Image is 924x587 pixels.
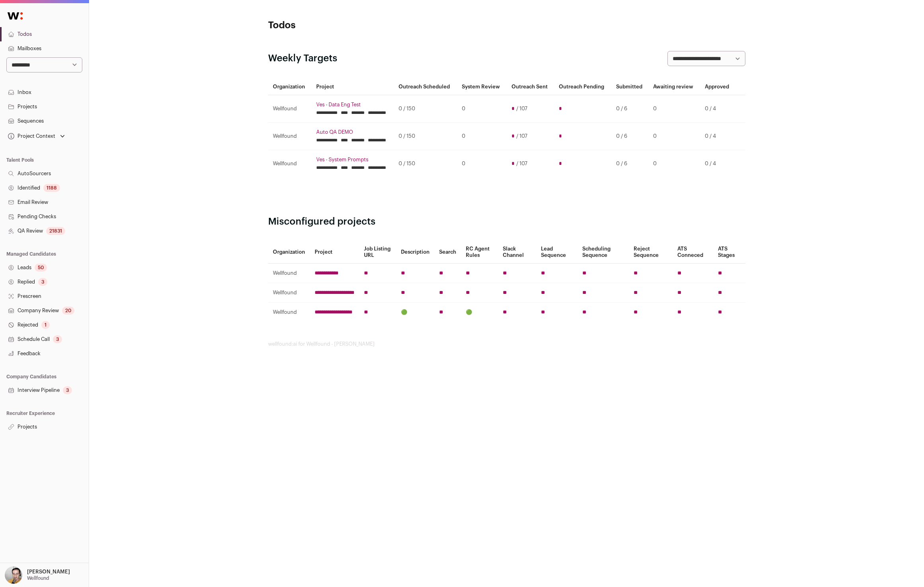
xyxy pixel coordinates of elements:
[6,133,55,139] div: Project Context
[611,95,649,123] td: 0 / 6
[516,106,527,112] span: / 107
[394,79,457,95] th: Outreach Scheduled
[63,386,72,394] div: 3
[5,566,22,584] img: 144000-medium_jpg
[457,150,507,178] td: 0
[268,79,311,95] th: Organization
[457,95,507,123] td: 0
[516,160,527,167] span: / 107
[396,303,434,322] td: 🟢
[507,79,554,95] th: Outreach Sent
[268,95,311,123] td: Wellfound
[268,52,337,65] h2: Weekly Targets
[611,150,649,178] td: 0 / 6
[6,131,66,142] button: Open dropdown
[457,79,507,95] th: System Review
[268,303,310,322] td: Wellfound
[3,566,72,584] button: Open dropdown
[46,227,65,235] div: 21831
[578,241,629,264] th: Scheduling Sequence
[396,241,434,264] th: Description
[268,264,310,283] td: Wellfound
[700,123,735,150] td: 0 / 4
[62,307,74,315] div: 20
[648,95,700,123] td: 0
[434,241,461,264] th: Search
[648,123,700,150] td: 0
[310,241,359,264] th: Project
[536,241,578,264] th: Lead Sequence
[611,123,649,150] td: 0 / 6
[359,241,396,264] th: Job Listing URL
[461,303,498,322] td: 🟢
[316,129,389,135] a: Auto QA DEMO
[311,79,394,95] th: Project
[268,241,310,264] th: Organization
[38,278,47,286] div: 3
[648,150,700,178] td: 0
[27,575,49,581] p: Wellfound
[457,123,507,150] td: 0
[673,241,714,264] th: ATS Conneced
[268,283,310,303] td: Wellfound
[700,150,735,178] td: 0 / 4
[394,95,457,123] td: 0 / 150
[394,123,457,150] td: 0 / 150
[268,150,311,178] td: Wellfound
[53,335,62,343] div: 3
[268,19,427,32] h1: Todos
[316,157,389,163] a: Ves - System Prompts
[27,569,70,575] p: [PERSON_NAME]
[35,264,47,272] div: 50
[713,241,745,264] th: ATS Stages
[316,102,389,108] a: Ves - Data Eng Test
[3,8,27,24] img: Wellfound
[629,241,673,264] th: Reject Sequence
[268,123,311,150] td: Wellfound
[611,79,649,95] th: Submitted
[461,241,498,264] th: RC Agent Rules
[268,215,745,228] h2: Misconfigured projects
[700,95,735,123] td: 0 / 4
[268,341,745,347] footer: wellfound:ai for Wellfound - [PERSON_NAME]
[648,79,700,95] th: Awaiting review
[700,79,735,95] th: Approved
[394,150,457,178] td: 0 / 150
[41,321,50,329] div: 1
[516,133,527,139] span: / 107
[498,241,536,264] th: Slack Channel
[43,184,60,192] div: 1188
[554,79,611,95] th: Outreach Pending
